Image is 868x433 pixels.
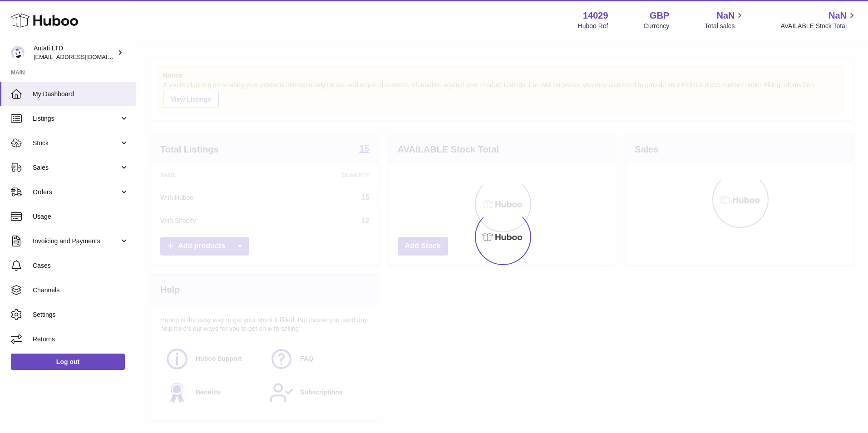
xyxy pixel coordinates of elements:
span: Stock [33,139,119,148]
span: NaN [829,10,847,22]
span: Usage [33,212,129,221]
div: Huboo Ref [578,22,608,30]
span: Channels [33,286,129,295]
div: Currency [644,22,670,30]
span: AVAILABLE Stock Total [780,22,857,30]
a: Log out [11,354,125,370]
a: NaN AVAILABLE Stock Total [780,10,857,30]
span: Listings [33,114,119,123]
span: Returns [33,335,129,344]
strong: GBP [650,10,669,22]
strong: 14029 [583,10,608,22]
img: internalAdmin-14029@internal.huboo.com [11,46,25,59]
span: Orders [33,188,119,197]
span: NaN [716,10,735,22]
span: Settings [33,310,129,319]
span: Total sales [705,22,745,30]
span: Invoicing and Payments [33,237,119,246]
span: My Dashboard [33,90,129,98]
span: Sales [33,163,119,172]
span: [EMAIL_ADDRESS][DOMAIN_NAME] [34,53,133,60]
span: Cases [33,261,129,270]
div: Antati LTD [34,44,115,61]
a: NaN Total sales [705,10,745,30]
